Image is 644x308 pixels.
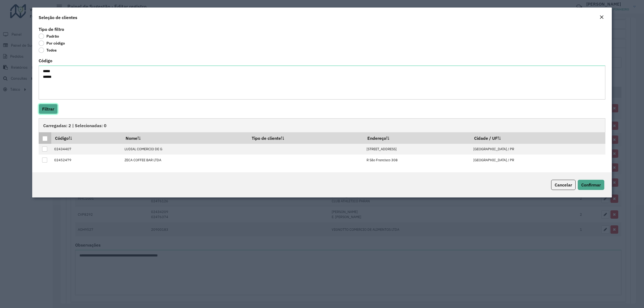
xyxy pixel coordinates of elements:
[51,144,122,155] td: 02434407
[599,15,604,19] em: Fechar
[581,182,601,188] span: Confirmar
[39,104,58,114] button: Filtrar
[39,14,77,21] h4: Seleção de clientes
[39,118,605,132] div: Carregadas: 2 | Selecionadas: 0
[364,155,470,166] td: R São Francisco 308
[470,144,605,155] td: [GEOGRAPHIC_DATA] / PR
[39,34,59,39] label: Padrão
[51,132,122,144] th: Código
[122,132,248,144] th: Nome
[39,26,64,32] label: Tipo de filtro
[470,155,605,166] td: [GEOGRAPHIC_DATA] / PR
[551,180,576,190] button: Cancelar
[470,132,605,144] th: Cidade / UF
[122,144,248,155] td: LUDIAL COMERCIO DE G
[248,132,364,144] th: Tipo de cliente
[578,180,604,190] button: Confirmar
[51,155,122,166] td: 02452479
[39,41,65,46] label: Por código
[39,47,57,53] label: Todos
[598,14,605,21] button: Close
[555,182,572,188] span: Cancelar
[122,155,248,166] td: ZECA COFFEE BAR LTDA
[39,57,52,64] label: Código
[364,132,470,144] th: Endereço
[364,144,470,155] td: [STREET_ADDRESS]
